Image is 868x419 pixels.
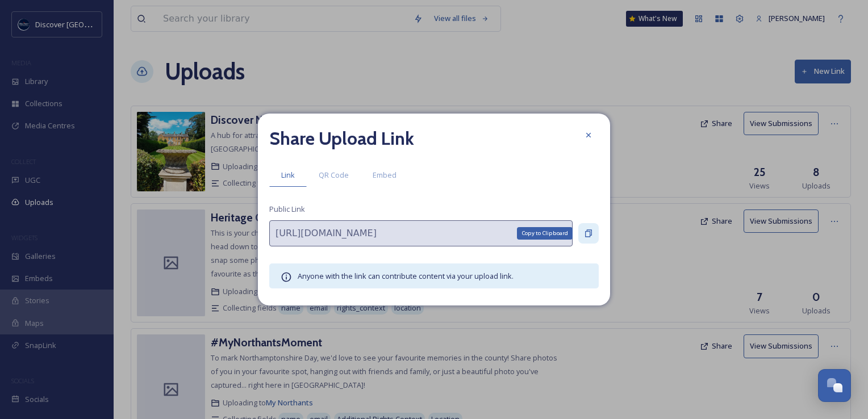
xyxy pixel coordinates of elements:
span: Embed [373,170,397,181]
span: Link [281,170,295,181]
span: Anyone with the link can contribute content via your upload link. [298,271,514,281]
h2: Share Upload Link [269,125,414,152]
span: QR Code [319,170,349,181]
div: Copy to Clipboard [517,227,573,240]
span: Public Link [269,204,305,215]
button: Open Chat [818,369,851,402]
